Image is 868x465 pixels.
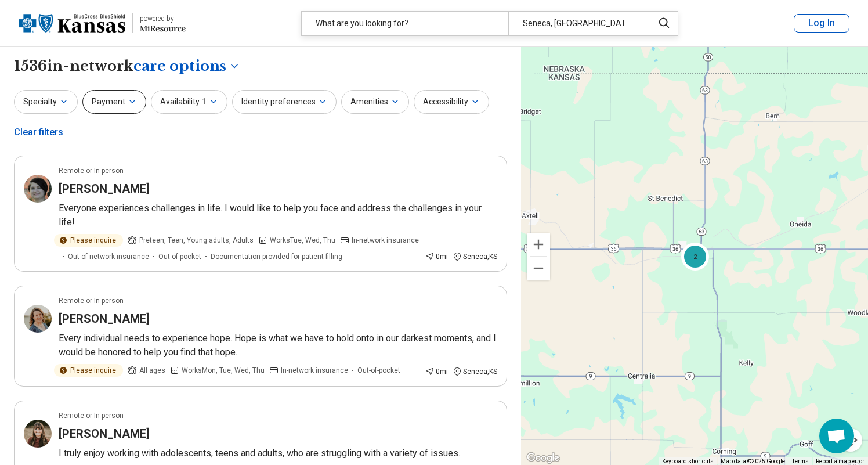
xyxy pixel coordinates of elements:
[54,364,123,377] div: Please inquire
[14,56,240,76] h1: 1536 in-network
[59,311,150,327] h3: [PERSON_NAME]
[19,9,125,37] img: Blue Cross Blue Shield Kansas
[59,410,124,421] p: Remote or In-person
[819,419,854,453] div: Open chat
[341,90,409,114] button: Amenities
[721,458,785,464] span: Map data ©2025 Google
[59,165,124,176] p: Remote or In-person
[453,366,497,377] div: Seneca , KS
[59,295,124,306] p: Remote or In-person
[139,235,254,246] span: Preteen, Teen, Young adults, Adults
[82,90,146,114] button: Payment
[59,331,497,359] p: Every individual needs to experience hope. Hope is what we have to hold onto in our darkest momen...
[202,96,207,108] span: 1
[357,365,400,376] span: Out-of-pocket
[794,14,849,33] button: Log In
[425,366,448,377] div: 0 mi
[816,458,865,464] a: Report a map error
[508,12,646,35] div: Seneca, [GEOGRAPHIC_DATA]
[352,235,419,246] span: In-network insurance
[133,56,226,76] span: care options
[281,365,348,376] span: In-network insurance
[14,90,78,114] button: Specialty
[232,90,337,114] button: Identity preferences
[59,426,150,442] h3: [PERSON_NAME]
[425,251,448,262] div: 0 mi
[527,233,550,256] button: Zoom in
[182,365,265,376] span: Works Mon, Tue, Wed, Thu
[158,251,201,262] span: Out-of-pocket
[19,9,186,37] a: Blue Cross Blue Shield Kansaspowered by
[59,181,150,197] h3: [PERSON_NAME]
[68,251,149,262] span: Out-of-network insurance
[59,446,497,460] p: I truly enjoy working with adolescents, teens and adults, who are struggling with a variety of is...
[133,56,240,76] button: Care options
[453,251,497,262] div: Seneca , KS
[54,234,123,247] div: Please inquire
[140,13,186,24] div: powered by
[59,201,497,229] p: Everyone experiences challenges in life. I would like to help you face and address the challenges...
[792,458,809,464] a: Terms (opens in new tab)
[302,12,508,35] div: What are you looking for?
[681,242,709,270] div: 2
[151,90,227,114] button: Availability1
[211,251,342,262] span: Documentation provided for patient filling
[139,365,165,376] span: All ages
[270,235,335,246] span: Works Tue, Wed, Thu
[414,90,489,114] button: Accessibility
[527,257,550,280] button: Zoom out
[14,118,63,146] div: Clear filters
